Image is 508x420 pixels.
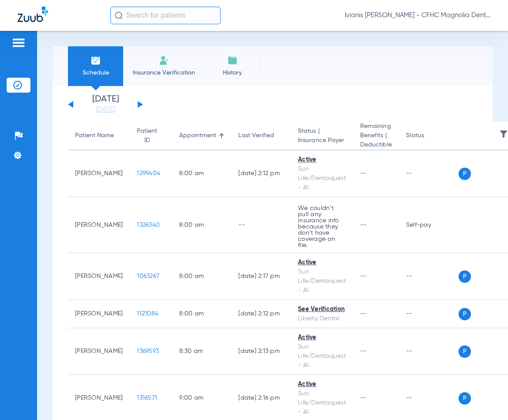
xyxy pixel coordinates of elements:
[499,130,508,139] img: filter.svg
[159,55,169,66] img: Manual Insurance Verification
[18,7,48,22] img: Zuub Logo
[68,197,130,253] td: [PERSON_NAME]
[399,253,459,300] td: --
[291,122,353,150] th: Status |
[298,380,346,389] div: Active
[464,378,508,420] iframe: Chat Widget
[298,258,346,267] div: Active
[360,348,367,354] span: --
[399,150,459,197] td: --
[211,68,253,77] span: History
[137,348,159,354] span: 1369593
[399,328,459,375] td: --
[298,155,346,165] div: Active
[298,342,346,370] div: Sun Life/Dentaquest - AI
[298,205,346,248] p: We couldn’t pull any insurance info because they don’t have coverage on file.
[459,345,471,358] span: P
[137,311,158,317] span: 1121084
[179,131,216,140] div: Appointment
[137,222,160,228] span: 1326340
[68,300,130,328] td: [PERSON_NAME]
[11,37,26,48] img: hamburger-icon
[298,389,346,417] div: Sun Life/Dentaquest - AI
[298,136,346,145] span: Insurance Payer
[360,395,367,401] span: --
[137,273,159,279] span: 1063267
[130,68,198,77] span: Insurance Verification
[75,131,123,140] div: Patient Name
[231,328,291,375] td: [DATE] 2:13 PM
[115,11,123,19] img: Search Icon
[68,328,130,375] td: [PERSON_NAME]
[459,308,471,320] span: P
[172,150,231,197] td: 8:00 AM
[360,170,367,176] span: --
[172,328,231,375] td: 8:30 AM
[360,222,367,228] span: --
[459,392,471,405] span: P
[68,253,130,300] td: [PERSON_NAME]
[360,311,367,317] span: --
[79,105,132,114] a: [DATE]
[172,197,231,253] td: 8:00 AM
[231,150,291,197] td: [DATE] 2:12 PM
[79,95,132,114] li: [DATE]
[75,68,117,77] span: Schedule
[399,197,459,253] td: Self-pay
[110,7,221,24] input: Search for patients
[137,127,165,145] div: Patient ID
[399,300,459,328] td: --
[238,131,274,140] div: Last Verified
[360,273,367,279] span: --
[459,168,471,180] span: P
[137,395,157,401] span: 1316571
[298,267,346,295] div: Sun Life/Dentaquest - AI
[353,122,399,150] th: Remaining Benefits |
[298,305,346,314] div: See Verification
[68,150,130,197] td: [PERSON_NAME]
[179,131,224,140] div: Appointment
[231,300,291,328] td: [DATE] 2:12 PM
[137,170,160,176] span: 1299404
[172,300,231,328] td: 8:00 AM
[360,140,392,150] span: Deductible
[231,197,291,253] td: --
[137,127,157,145] div: Patient ID
[75,131,114,140] div: Patient Name
[231,253,291,300] td: [DATE] 2:17 PM
[298,165,346,192] div: Sun Life/Dentaquest - AI
[298,314,346,323] div: Liberty Dental
[227,55,238,66] img: History
[459,270,471,283] span: P
[298,333,346,342] div: Active
[172,253,231,300] td: 8:00 AM
[238,131,284,140] div: Last Verified
[90,55,101,66] img: Schedule
[345,11,490,20] span: Ivianis [PERSON_NAME] - CFHC Magnolia Dental
[399,122,459,150] th: Status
